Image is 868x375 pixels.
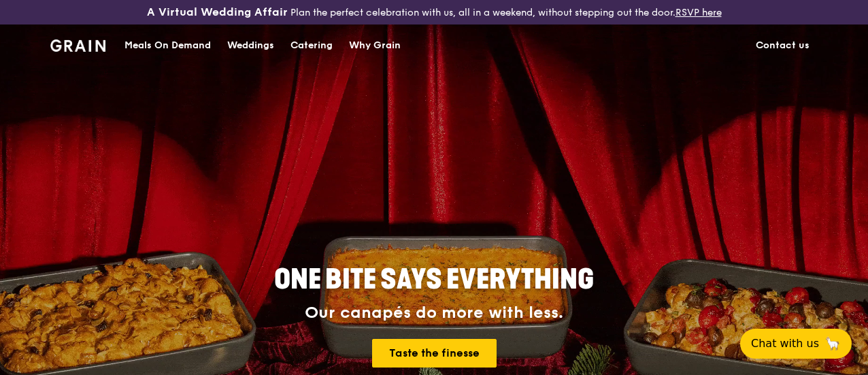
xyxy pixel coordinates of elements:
div: Weddings [227,25,274,66]
div: Why Grain [349,25,401,66]
img: Grain [50,39,105,52]
a: Why Grain [341,25,409,66]
a: Contact us [748,25,818,66]
div: Catering [290,25,333,66]
a: Taste the finesse [372,339,497,368]
a: RSVP here [675,7,722,18]
a: Weddings [219,25,282,66]
span: 🦙 [824,336,841,352]
div: Plan the perfect celebration with us, all in a weekend, without stepping out the door. [145,5,724,19]
h3: A Virtual Wedding Affair [147,5,288,19]
div: Our canapés do more with less. [189,304,679,323]
div: Meals On Demand [124,25,211,66]
span: ONE BITE SAYS EVERYTHING [274,263,594,296]
a: GrainGrain [50,24,105,65]
span: Chat with us [751,336,819,352]
button: Chat with us🦙 [740,329,852,359]
a: Catering [282,25,341,66]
